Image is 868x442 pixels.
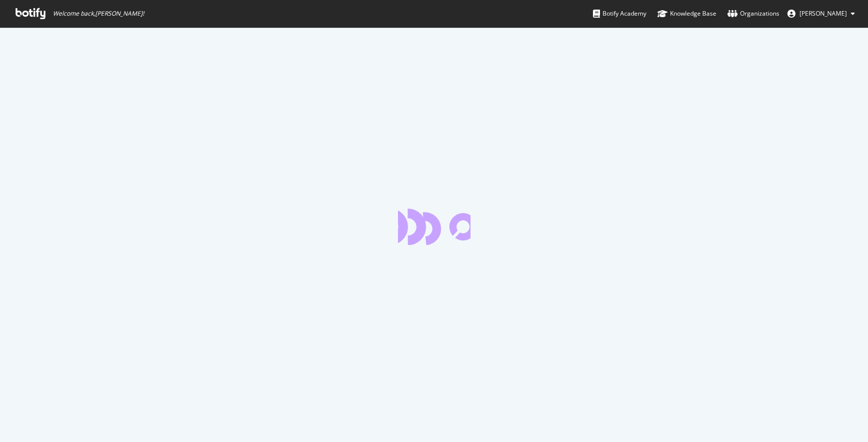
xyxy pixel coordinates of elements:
div: Knowledge Base [657,9,716,19]
div: Botify Academy [593,9,646,19]
div: animation [398,209,471,245]
div: Organizations [727,9,779,19]
span: Vlajko Knezic [799,9,847,18]
button: [PERSON_NAME] [779,6,863,22]
span: Welcome back, [PERSON_NAME] ! [53,10,144,18]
